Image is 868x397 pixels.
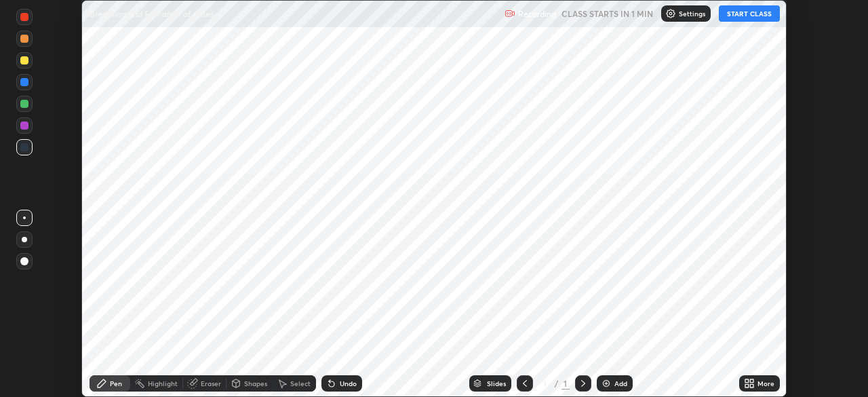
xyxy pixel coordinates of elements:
div: Add [614,380,627,387]
div: Highlight [148,380,178,387]
div: More [757,380,774,387]
p: Settings [679,10,705,17]
p: Breathing and Exchange of gases [90,8,214,19]
img: add-slide-button [601,378,612,389]
div: Undo [340,380,357,387]
div: Select [290,380,311,387]
div: / [555,379,559,387]
div: Pen [110,380,122,387]
h5: CLASS STARTS IN 1 MIN [561,7,653,20]
div: 1 [538,379,552,387]
div: Eraser [201,380,221,387]
div: 1 [561,377,570,390]
img: recording.375f2c34.svg [505,8,515,19]
img: class-settings-icons [665,8,676,19]
div: Shapes [244,380,267,387]
p: Recording [518,9,556,19]
button: START CLASS [719,5,780,22]
div: Slides [487,380,506,387]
